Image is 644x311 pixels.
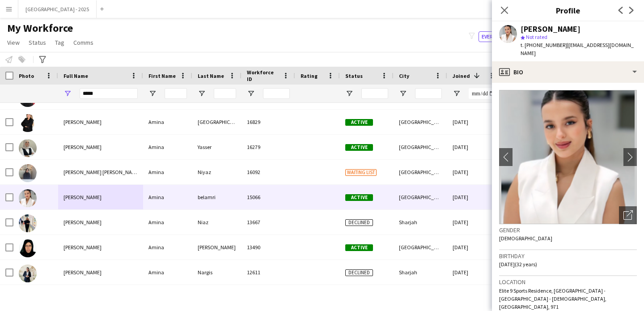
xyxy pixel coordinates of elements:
div: [PERSON_NAME] [192,235,241,260]
div: Amina [143,160,192,184]
div: 16092 [241,160,295,184]
div: belamri [192,185,241,209]
div: [GEOGRAPHIC_DATA] [394,135,447,159]
span: [PERSON_NAME] [PERSON_NAME] [64,169,140,175]
span: Waiting list [345,169,377,176]
div: Yasser [192,135,241,159]
button: Open Filter Menu [148,89,157,98]
img: Amina Nargis [19,264,37,282]
div: [DATE] [447,260,501,285]
span: [DEMOGRAPHIC_DATA] [499,235,552,242]
div: [GEOGRAPHIC_DATA] [394,235,447,260]
span: [PERSON_NAME] [64,144,102,150]
input: Last Name Filter Input [214,88,236,99]
button: Open Filter Menu [453,89,461,98]
span: Active [345,194,373,201]
div: [GEOGRAPHIC_DATA] [394,160,447,184]
img: Amina belamri [19,189,37,207]
img: Crew avatar or photo [499,90,637,224]
div: Open photos pop-in [619,206,637,224]
div: [DATE] [447,285,501,310]
span: Not rated [526,34,547,40]
span: Declined [345,269,373,276]
div: Amina [143,185,192,209]
h3: Gender [499,226,637,234]
input: First Name Filter Input [165,88,187,99]
span: [PERSON_NAME] [64,269,102,276]
div: Amina [143,110,192,134]
span: Status [345,72,363,79]
button: Open Filter Menu [399,89,407,98]
div: Sharjah [394,260,447,285]
div: [DATE] [447,210,501,234]
span: Rating [301,72,318,79]
div: [DATE] [447,110,501,134]
div: [PERSON_NAME] [143,285,192,310]
input: Full Name Filter Input [80,88,138,99]
span: Declined [345,219,373,226]
a: Status [25,37,50,48]
span: View [7,38,20,47]
span: Active [345,119,373,126]
div: Cissé [192,285,241,310]
div: 12611 [241,260,295,285]
div: 13490 [241,235,295,260]
div: 16829 [241,110,295,134]
span: Status [29,38,46,47]
span: Photo [19,72,34,79]
app-action-btn: Advanced filters [37,54,48,65]
div: [DATE] [447,185,501,209]
a: View [4,37,23,48]
div: [DATE] [447,160,501,184]
span: t. [PHONE_NUMBER] [521,42,567,48]
img: Amina Yasser [19,139,37,157]
button: Open Filter Menu [198,89,206,98]
span: Comms [73,38,93,47]
span: My Workforce [7,21,73,35]
div: Amina [143,135,192,159]
img: Amina Niyaz [19,164,37,182]
input: Joined Filter Input [469,88,496,99]
span: | [EMAIL_ADDRESS][DOMAIN_NAME] [521,42,634,56]
span: [PERSON_NAME] [64,119,102,125]
h3: Birthday [499,252,637,260]
button: Open Filter Menu [64,89,72,98]
input: Status Filter Input [361,88,388,99]
button: Open Filter Menu [345,89,353,98]
a: Tag [51,37,68,48]
div: 13667 [241,210,295,234]
span: Tag [55,38,64,47]
span: Elite 9 Sports Residence, [GEOGRAPHIC_DATA] - [GEOGRAPHIC_DATA] - [DEMOGRAPHIC_DATA], [GEOGRAPHIC... [499,287,606,310]
div: 16279 [241,135,295,159]
button: Open Filter Menu [247,89,255,98]
div: Amina [143,210,192,234]
div: [DATE] [447,235,501,260]
a: Comms [70,37,97,48]
span: First Name [148,72,176,79]
div: [GEOGRAPHIC_DATA] [394,185,447,209]
span: [PERSON_NAME] [64,219,102,226]
div: Nargis [192,260,241,285]
button: [GEOGRAPHIC_DATA] - 2025 [18,0,97,18]
div: 11947 [241,285,295,310]
span: Full Name [64,72,88,79]
span: [PERSON_NAME] [64,194,102,200]
div: [GEOGRAPHIC_DATA] [192,110,241,134]
div: [PERSON_NAME] [521,25,580,33]
button: Everyone12,830 [479,31,526,42]
div: [GEOGRAPHIC_DATA] [394,110,447,134]
h3: Profile [492,4,644,16]
img: Amina Salem [19,114,37,132]
img: Amina Niaz [19,214,37,232]
span: [PERSON_NAME] [64,244,102,251]
div: Sharjah [394,210,447,234]
span: Workforce ID [247,69,279,82]
input: City Filter Input [415,88,442,99]
div: Niaz [192,210,241,234]
span: Active [345,244,373,251]
h3: Location [499,278,637,286]
span: Last Name [198,72,224,79]
span: City [399,72,409,79]
span: [DATE] (32 years) [499,261,537,268]
img: Amina Ali [19,239,37,257]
